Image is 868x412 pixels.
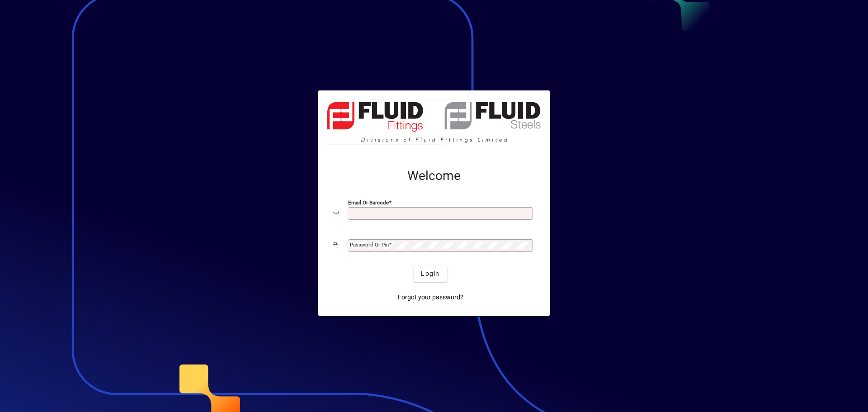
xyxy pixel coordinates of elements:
span: Forgot your password? [398,293,463,302]
mat-label: Email or Barcode [348,199,389,206]
h2: Welcome [333,168,535,184]
mat-label: Password or Pin [350,242,389,248]
button: Login [414,265,447,282]
a: Forgot your password? [394,289,467,305]
span: Login [421,269,439,279]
